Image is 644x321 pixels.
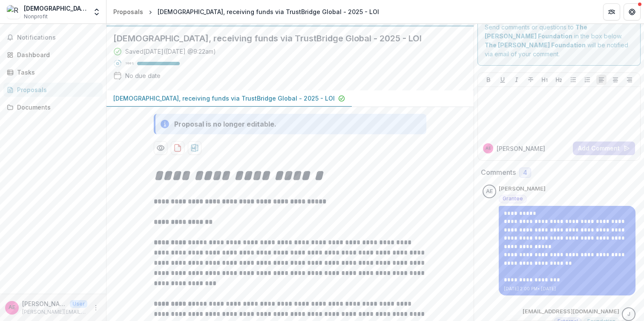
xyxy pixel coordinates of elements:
[523,169,527,176] span: 4
[3,48,103,62] a: Dashboard
[499,185,546,193] p: [PERSON_NAME]
[483,75,494,85] button: Bold
[91,303,101,313] button: More
[171,141,184,155] button: download-proposal
[22,308,87,316] p: [PERSON_NAME][EMAIL_ADDRESS][DOMAIN_NAME]
[110,6,147,18] a: Proposals
[24,13,48,20] span: Nonprofit
[113,33,453,43] h2: [DEMOGRAPHIC_DATA], receiving funds via TrustBridge Global - 2025 - LOI
[624,75,635,85] button: Align Right
[17,34,99,41] span: Notifications
[125,47,216,56] div: Saved [DATE] ( [DATE] @ 9:22am )
[596,75,607,85] button: Align Left
[154,141,167,155] button: Preview fa5ba79c-733a-403f-8463-97450437ce65-0.pdf
[17,68,96,77] div: Tasks
[91,3,103,20] button: Open entity switcher
[486,189,493,194] div: Anna English
[3,31,103,44] button: Notifications
[22,299,66,308] p: [PERSON_NAME]
[610,75,621,85] button: Align Center
[540,75,550,85] button: Heading 1
[3,83,103,97] a: Proposals
[17,50,96,59] div: Dashboard
[17,103,96,112] div: Documents
[125,61,134,67] p: 100 %
[9,305,15,310] div: Anna English
[554,75,564,85] button: Heading 2
[624,3,641,20] button: Get Help
[113,94,335,103] p: [DEMOGRAPHIC_DATA], receiving funds via TrustBridge Global - 2025 - LOI
[188,141,201,155] button: download-proposal
[3,65,103,79] a: Tasks
[17,85,96,94] div: Proposals
[485,41,586,49] strong: The [PERSON_NAME] Foundation
[174,119,276,129] div: Proposal is no longer editable.
[603,3,620,20] button: Partners
[113,7,143,16] div: Proposals
[486,146,491,150] div: Anna English
[568,75,578,85] button: Bullet List
[573,142,635,155] button: Add Comment
[627,312,630,317] div: jcline@bolickfoundation.org
[481,168,516,176] h2: Comments
[477,15,641,66] div: Send comments or questions to in the box below. will be notified via email of your comment.
[504,286,630,292] p: [DATE] 2:00 PM • [DATE]
[503,196,523,202] span: Grantee
[24,4,87,13] div: [DEMOGRAPHIC_DATA]
[523,307,619,316] p: [EMAIL_ADDRESS][DOMAIN_NAME]
[526,75,536,85] button: Strike
[110,6,382,18] nav: breadcrumb
[512,75,522,85] button: Italicize
[70,300,87,308] p: User
[582,75,592,85] button: Ordered List
[497,144,545,153] p: [PERSON_NAME]
[7,5,20,19] img: Resurrection Church
[158,7,379,16] div: [DEMOGRAPHIC_DATA], receiving funds via TrustBridge Global - 2025 - LOI
[497,75,508,85] button: Underline
[125,71,161,80] div: No due date
[3,100,103,114] a: Documents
